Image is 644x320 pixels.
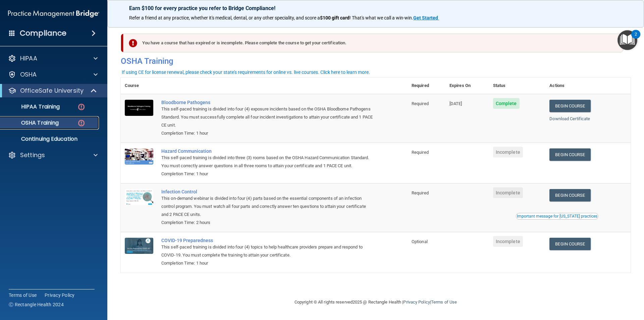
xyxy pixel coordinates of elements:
[253,291,498,313] div: Copyright © All rights reserved 2025 @ Rectangle Health | |
[161,189,374,194] a: Infection Control
[20,87,84,95] p: OfficeSafe University
[350,15,413,20] span: ! That's what we call a win-win.
[20,54,37,62] p: HIPAA
[161,194,374,219] div: This on-demand webinar is divided into four (4) parts based on the essential components of an inf...
[493,236,523,247] span: Incomplete
[122,70,370,75] div: If using CE for license renewal, please check your state's requirements for online vs. live cours...
[549,238,590,250] a: Begin Course
[8,151,98,159] a: Settings
[412,150,429,155] span: Required
[449,101,462,106] span: [DATE]
[161,100,374,105] a: Bloodborne Pathogens
[413,15,439,20] a: Get Started
[320,15,350,20] strong: $100 gift card
[9,292,37,299] a: Terms of Use
[412,239,428,244] span: Optional
[121,56,631,66] h4: OSHA Training
[549,116,590,121] a: Download Certificate
[121,78,157,94] th: Course
[493,98,520,109] span: Complete
[8,54,98,62] a: HIPAA
[549,148,590,161] a: Begin Course
[445,78,489,94] th: Expires On
[549,100,590,112] a: Begin Course
[161,170,374,178] div: Completion Time: 1 hour
[161,238,374,243] a: COVID-19 Preparedness
[123,34,623,52] div: You have a course that has expired or is incomplete. Please complete the course to get your certi...
[4,120,59,126] p: OSHA Training
[161,259,374,267] div: Completion Time: 1 hour
[493,147,523,157] span: Incomplete
[9,301,64,308] span: Ⓒ Rectangle Health 2024
[635,34,637,43] div: 2
[20,29,66,38] h4: Compliance
[77,103,86,111] img: danger-circle.6113f641.png
[161,148,374,154] a: Hazard Communication
[45,292,75,299] a: Privacy Policy
[161,219,374,227] div: Completion Time: 2 hours
[412,190,429,195] span: Required
[8,7,99,20] img: PMB logo
[517,214,597,218] div: Important message for [US_STATE] practices
[408,78,445,94] th: Required
[121,69,371,76] button: If using CE for license renewal, please check your state's requirements for online vs. live cours...
[431,300,457,305] a: Terms of Use
[161,243,374,259] div: This self-paced training is divided into four (4) topics to help healthcare providers prepare and...
[489,78,546,94] th: Status
[129,39,137,47] img: exclamation-circle-solid-danger.72ef9ffc.png
[8,71,98,79] a: OSHA
[403,300,430,305] a: Privacy Policy
[4,103,60,110] p: HIPAA Training
[8,87,97,95] a: OfficeSafe University
[516,213,598,220] button: Read this if you are a dental practitioner in the state of CA
[412,101,429,106] span: Required
[413,15,438,20] strong: Get Started
[4,136,96,142] p: Continuing Education
[77,119,86,127] img: danger-circle.6113f641.png
[129,15,320,20] span: Refer a friend at any practice, whether it's medical, dental, or any other speciality, and score a
[129,5,622,11] p: Earn $100 for every practice you refer to Bridge Compliance!
[161,105,374,129] div: This self-paced training is divided into four (4) exposure incidents based on the OSHA Bloodborne...
[618,30,637,50] button: Open Resource Center, 2 new notifications
[20,151,45,159] p: Settings
[549,189,590,201] a: Begin Course
[545,78,631,94] th: Actions
[161,129,374,137] div: Completion Time: 1 hour
[20,71,37,79] p: OSHA
[161,154,374,170] div: This self-paced training is divided into three (3) rooms based on the OSHA Hazard Communication S...
[493,187,523,198] span: Incomplete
